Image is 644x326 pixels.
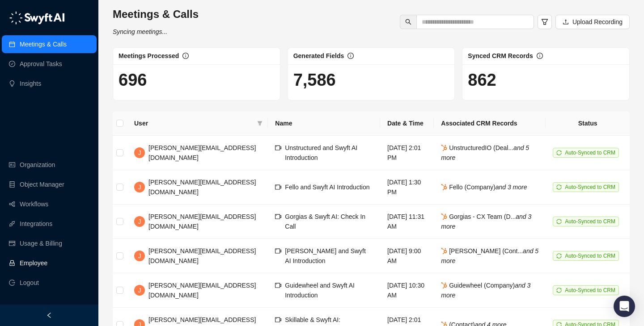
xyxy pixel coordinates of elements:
i: and 5 more [441,247,538,264]
span: Auto-Synced to CRM [565,218,615,225]
i: and 3 more [441,213,531,230]
h3: Meetings & Calls [113,7,199,21]
span: filter [541,18,548,25]
a: Approval Tasks [20,55,62,73]
span: Auto-Synced to CRM [565,150,615,156]
h1: 862 [468,70,624,90]
span: Meetings Processed [119,52,179,59]
span: J [138,217,141,226]
span: Generated Fields [293,52,344,59]
td: [DATE] 11:31 AM [380,205,434,239]
span: sync [556,253,562,259]
span: video-camera [275,317,281,323]
span: J [138,182,141,192]
span: info-circle [537,53,543,59]
span: sync [556,150,562,155]
span: video-camera [275,282,281,288]
a: Integrations [20,215,52,233]
span: [PERSON_NAME] and Swyft AI Introduction [285,247,366,264]
span: Auto-Synced to CRM [565,287,615,293]
span: upload [563,19,569,25]
span: J [138,148,141,158]
span: Synced CRM Records [468,52,533,59]
span: video-camera [275,213,281,220]
span: sync [556,288,562,293]
span: Guidewheel (Company) [441,282,530,299]
a: Object Manager [20,176,64,193]
span: Unstructured and Swyft AI Introduction [285,144,357,161]
th: Associated CRM Records [434,111,546,136]
span: Guidewheel and Swyft AI Introduction [285,282,355,299]
i: and 3 more [441,282,530,299]
span: sync [556,219,562,224]
span: [PERSON_NAME][EMAIL_ADDRESS][DOMAIN_NAME] [148,247,256,264]
a: Usage & Billing [20,234,62,252]
i: and 5 more [441,144,529,161]
span: J [138,251,141,261]
span: filter [257,121,263,126]
span: filter [255,117,264,130]
span: left [46,312,52,318]
span: info-circle [347,53,354,59]
span: Auto-Synced to CRM [565,253,615,259]
span: video-camera [275,184,281,190]
td: [DATE] 1:30 PM [380,170,434,205]
span: Gorgias & Swyft AI: Check In Call [285,213,365,230]
td: [DATE] 9:00 AM [380,239,434,273]
td: [DATE] 2:01 PM [380,136,434,170]
span: Fello (Company) [441,184,527,191]
a: Employee [20,254,47,272]
span: [PERSON_NAME][EMAIL_ADDRESS][DOMAIN_NAME] [148,179,256,196]
span: video-camera [275,145,281,151]
span: [PERSON_NAME][EMAIL_ADDRESS][DOMAIN_NAME] [148,144,256,161]
span: [PERSON_NAME][EMAIL_ADDRESS][DOMAIN_NAME] [148,282,256,299]
h1: 696 [119,70,275,90]
span: [PERSON_NAME][EMAIL_ADDRESS][DOMAIN_NAME] [148,213,256,230]
a: Meetings & Calls [20,35,67,53]
i: and 3 more [496,184,527,191]
span: video-camera [275,248,281,254]
span: search [405,19,411,25]
th: Name [268,111,380,136]
td: [DATE] 10:30 AM [380,273,434,308]
span: Gorgias - CX Team (D... [441,213,531,230]
a: Insights [20,75,41,92]
span: info-circle [182,53,189,59]
th: Date & Time [380,111,434,136]
span: Auto-Synced to CRM [565,184,615,190]
a: Organization [20,156,55,174]
span: Fello and Swyft AI Introduction [285,184,369,191]
a: Workflows [20,195,48,213]
span: User [134,118,254,128]
span: [PERSON_NAME] (Cont... [441,247,538,264]
span: UnstructuredIO (Deal... [441,144,529,161]
i: Syncing meetings... [113,28,167,35]
div: Open Intercom Messenger [614,296,635,317]
span: logout [9,280,15,286]
span: Logout [20,274,39,292]
span: J [138,285,141,295]
span: Upload Recording [572,17,623,27]
h1: 7,586 [293,70,449,90]
span: sync [556,184,562,190]
button: Upload Recording [555,15,630,29]
img: logo-05li4sbe.png [9,11,65,25]
th: Status [546,111,630,136]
